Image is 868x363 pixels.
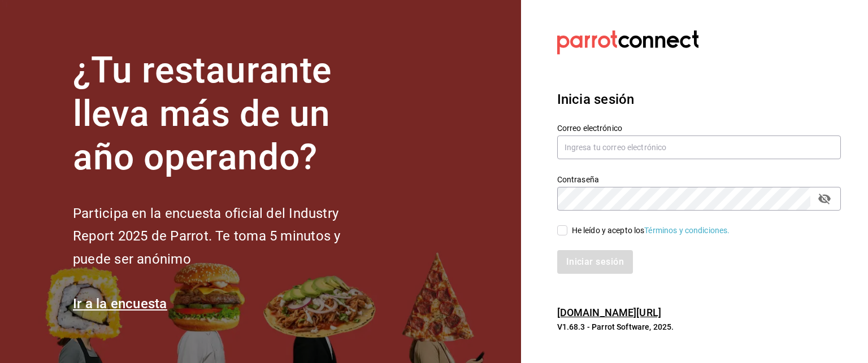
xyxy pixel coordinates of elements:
[557,176,841,183] label: Contraseña
[557,124,841,132] label: Correo electrónico
[73,296,167,312] a: Ir a la encuesta
[73,202,378,271] h2: Participa en la encuesta oficial del Industry Report 2025 de Parrot. Te toma 5 minutos y puede se...
[557,307,661,318] a: [DOMAIN_NAME][URL]
[815,189,834,208] button: passwordField
[73,49,378,179] h1: ¿Tu restaurante lleva más de un año operando?
[644,226,730,235] a: Términos y condiciones.
[557,321,841,333] p: V1.68.3 - Parrot Software, 2025.
[572,225,730,237] div: He leído y acepto los
[557,135,841,159] input: Ingresa tu correo electrónico
[557,89,841,110] h3: Inicia sesión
